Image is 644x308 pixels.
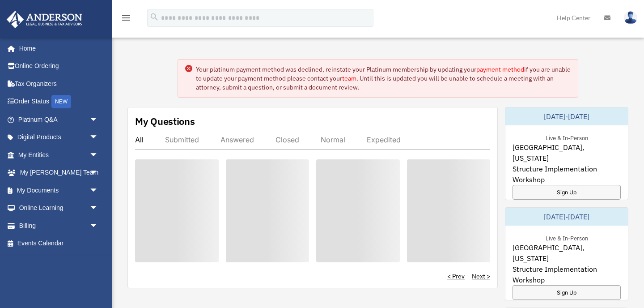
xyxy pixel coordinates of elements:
span: Structure Implementation Workshop [513,163,621,185]
a: Tax Organizers [6,75,112,93]
span: [GEOGRAPHIC_DATA], [US_STATE] [513,242,621,264]
a: menu [121,16,131,23]
span: arrow_drop_down [89,217,107,235]
i: menu [121,13,131,23]
a: Online Ordering [6,57,112,75]
img: User Pic [624,11,637,24]
span: arrow_drop_down [89,128,107,147]
span: [GEOGRAPHIC_DATA], [US_STATE] [513,142,621,163]
img: Anderson Advisors Platinum Portal [4,11,85,28]
div: Submitted [165,135,199,144]
a: Platinum Q&Aarrow_drop_down [6,111,112,128]
a: Order StatusNEW [6,93,112,111]
div: All [135,135,144,144]
i: search [149,12,159,22]
a: My Documentsarrow_drop_down [6,181,112,199]
div: Your platinum payment method was declined, reinstate your Platinum membership by updating your if... [196,65,571,92]
div: [DATE]-[DATE] [505,107,628,125]
span: arrow_drop_down [89,111,107,129]
span: arrow_drop_down [89,146,107,164]
span: arrow_drop_down [89,199,107,218]
a: Online Learningarrow_drop_down [6,199,112,217]
div: Live & In-Person [538,133,595,142]
a: Next > [472,272,490,281]
a: Sign Up [513,185,621,200]
a: team [342,74,356,82]
div: Answered [220,135,254,144]
span: Structure Implementation Workshop [513,264,621,285]
span: arrow_drop_down [89,164,107,182]
a: My [PERSON_NAME] Teamarrow_drop_down [6,164,112,182]
div: Normal [321,135,345,144]
div: My Questions [135,115,195,128]
div: NEW [51,95,71,108]
a: Home [6,39,107,57]
a: Sign Up [513,285,621,300]
div: Closed [275,135,299,144]
a: payment method [476,65,524,73]
a: Events Calendar [6,235,112,252]
div: Expedited [367,135,401,144]
a: Digital Productsarrow_drop_down [6,128,112,146]
div: [DATE]-[DATE] [505,208,628,226]
span: arrow_drop_down [89,181,107,200]
a: My Entitiesarrow_drop_down [6,146,112,164]
div: Live & In-Person [538,233,595,242]
a: Billingarrow_drop_down [6,217,112,235]
a: < Prev [447,272,465,281]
